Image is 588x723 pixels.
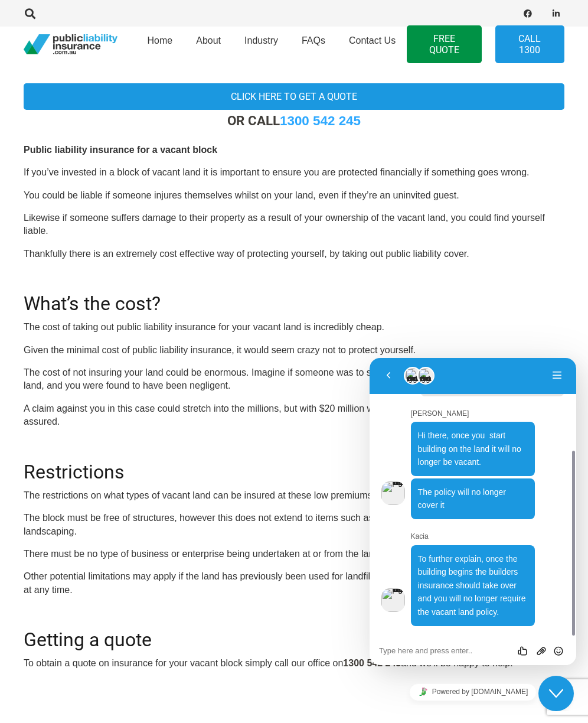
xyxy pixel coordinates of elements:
[337,23,407,66] a: Contact Us
[24,366,564,393] p: The cost of not insuring your land could be enormous. Imagine if someone was to suffer a critical...
[24,447,564,483] h2: Restrictions
[548,5,564,22] a: LinkedIn
[24,321,564,334] p: The cost of taking out public liability insurance for your vacant land is incredibly cheap.
[184,23,233,66] a: About
[280,113,361,128] a: 1300 542 245
[24,34,117,55] a: pli_logotransparent
[233,23,290,66] a: Industry
[244,35,278,45] span: Industry
[343,658,401,668] strong: 1300 542 245
[24,211,564,238] p: Likewise if someone suffers damage to their property as a result of your ownership of the vacant ...
[407,25,482,63] a: FREE QUOTE
[302,35,325,45] span: FAQs
[349,35,396,45] span: Contact Us
[24,83,564,110] a: Click here to get a quote
[148,35,173,45] span: Home
[136,23,185,66] a: Home
[227,113,361,128] strong: OR CALL
[24,278,564,315] h2: What’s the cost?
[538,676,576,711] iframe: chat widget
[196,35,221,45] span: About
[370,358,576,665] iframe: chat widget
[495,25,564,63] a: Call 1300
[24,166,564,179] p: If you’ve invested in a block of vacant land it is important to ensure you are protected financia...
[24,489,564,502] p: The restrictions on what types of vacant land can be insured at these low premiums are fairly min...
[24,657,564,670] p: To obtain a quote on insurance for your vacant block simply call our office on and we’ll be happy...
[24,189,564,202] p: You could be liable if someone injures themselves whilst on your land, even if they’re an uninvit...
[24,614,564,651] h2: Getting a quote
[24,570,564,597] p: Other potential limitations may apply if the land has previously been used for landfill or has be...
[18,3,42,24] a: Search
[370,679,576,705] iframe: chat widget
[520,5,536,22] a: Facebook
[24,145,217,155] b: Public liability insurance for a vacant block
[24,402,564,429] p: A claim against you in this case could stretch into the millions, but with $20 million worth of p...
[290,23,337,66] a: FAQs
[24,512,564,538] p: The block must be free of structures, however this does not extend to items such as letterboxes, ...
[24,548,564,561] p: There must be no type of business or enterprise being undertaken at or from the land.
[24,344,564,357] p: Given the minimal cost of public liability insurance, it would seem crazy not to protect yourself.
[24,247,564,260] p: Thankfully there is an extremely cost effective way of protecting yourself, by taking out public ...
